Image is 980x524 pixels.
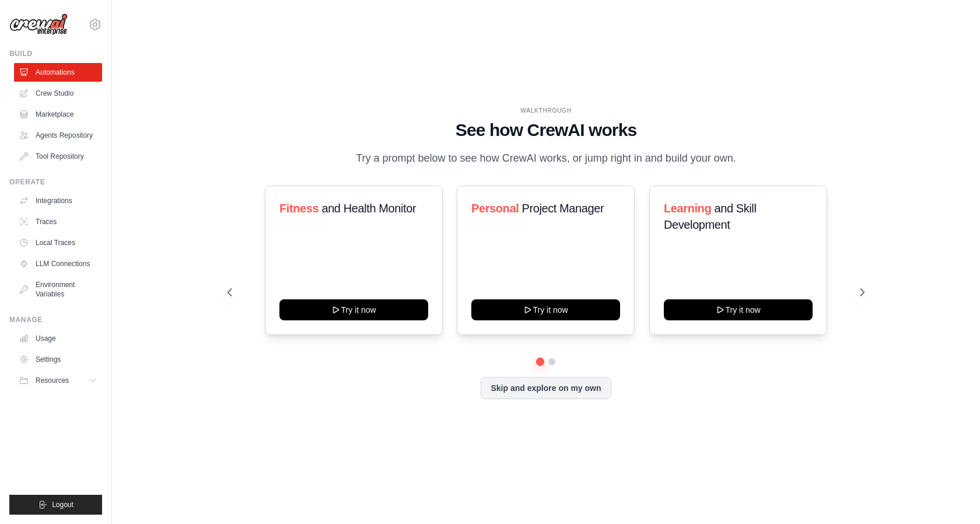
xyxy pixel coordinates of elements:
[14,126,102,145] a: Agents Repository
[322,202,416,215] span: and Health Monitor
[14,84,102,103] a: Crew Studio
[52,500,73,509] span: Logout
[14,105,102,124] a: Marketplace
[522,202,604,215] span: Project Manager
[664,299,813,320] button: Try it now
[14,63,102,82] a: Automations
[481,377,611,399] button: Skip and explore on my own
[279,299,428,320] button: Try it now
[9,13,68,36] img: Logo
[36,376,69,385] span: Resources
[279,202,318,215] span: Fitness
[350,150,742,167] p: Try a prompt below to see how CrewAI works, or jump right in and build your own.
[9,177,102,187] div: Operate
[14,212,102,231] a: Traces
[922,468,980,524] iframe: Chat Widget
[664,202,711,215] span: Learning
[228,106,864,115] div: WALKTHROUGH
[14,371,102,390] button: Resources
[9,495,102,515] button: Logout
[14,275,102,303] a: Environment Variables
[14,147,102,166] a: Tool Repository
[922,468,980,524] div: Widget de chat
[9,315,102,324] div: Manage
[14,191,102,210] a: Integrations
[9,49,102,58] div: Build
[471,202,519,215] span: Personal
[471,299,620,320] button: Try it now
[228,120,864,141] h1: See how CrewAI works
[14,350,102,369] a: Settings
[14,233,102,252] a: Local Traces
[664,202,756,231] span: and Skill Development
[14,254,102,273] a: LLM Connections
[14,329,102,348] a: Usage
